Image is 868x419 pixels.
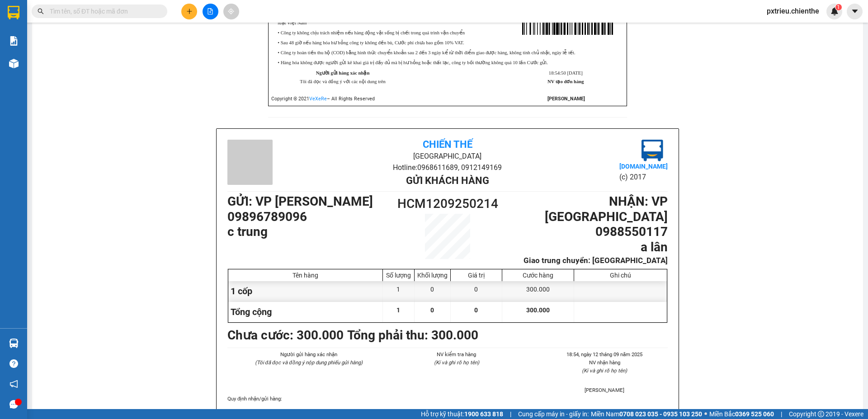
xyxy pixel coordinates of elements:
[203,4,218,19] button: file-add
[524,256,668,265] b: Giao trung chuyển: [GEOGRAPHIC_DATA]
[709,409,774,419] span: Miền Bắc
[227,328,344,343] b: Chưa cước : 300.000
[8,6,19,19] img: logo-vxr
[619,171,668,183] li: (c) 2017
[301,151,594,162] li: [GEOGRAPHIC_DATA]
[415,281,451,301] div: 0
[851,7,859,15] span: caret-down
[385,272,412,279] div: Số lượng
[223,4,239,19] button: aim
[50,6,156,16] input: Tìm tên, số ĐT hoặc mã đơn
[9,380,18,388] span: notification
[181,4,197,19] button: plus
[847,4,863,19] button: caret-down
[417,272,448,279] div: Khối lượng
[396,306,400,314] span: 1
[207,8,213,14] span: file-add
[9,400,18,409] span: message
[619,163,668,170] b: [DOMAIN_NAME]
[347,328,478,343] b: Tổng phải thu: 300.000
[549,71,583,75] span: 18:54:50 [DATE]
[227,224,392,240] h1: c trung
[278,50,575,55] span: • Công ty hoàn tiền thu hộ (COD) bằng hình thức chuyển khoản sau 2 đến 3 ngày kể từ thời điểm gia...
[316,71,370,75] strong: Người gửi hàng xác nhận
[464,410,503,418] strong: 1900 633 818
[278,60,548,65] span: • Hàng hóa không được người gửi kê khai giá trị đầy đủ mà bị hư hỏng hoặc thất lạc, công ty bồi t...
[228,8,234,14] span: aim
[434,359,479,366] i: (Kí và ghi rõ họ tên)
[227,194,373,209] b: GỬI : VP [PERSON_NAME]
[227,395,668,403] div: Quy định nhận/gửi hàng :
[526,306,550,314] span: 300.000
[547,79,584,84] strong: NV tạo đơn hàng
[759,5,826,17] span: pxtrieu.chienthe
[545,194,668,224] b: NHẬN : VP [GEOGRAPHIC_DATA]
[542,350,668,358] li: 18:54, ngày 12 tháng 09 năm 2025
[503,224,668,240] h1: 0988550117
[9,36,19,46] img: solution-icon
[228,281,383,301] div: 1 cốp
[619,410,702,418] strong: 0708 023 035 - 0935 103 250
[309,96,327,102] a: VeXeRe
[505,272,571,279] div: Cước hàng
[642,140,663,161] img: logo.jpg
[453,272,500,279] div: Giá trị
[430,306,434,314] span: 0
[474,306,478,314] span: 0
[278,30,465,35] span: • Công ty không chịu trách nhiệm nếu hàng động vật sống bị chết trong quá trình vận chuyển
[9,59,19,68] img: warehouse-icon
[393,350,519,358] li: NV kiểm tra hàng
[383,281,415,301] div: 1
[542,358,668,367] li: NV nhận hàng
[502,281,574,301] div: 300.000
[301,162,594,173] li: Hotline: 0968611689, 0912149169
[510,409,511,419] span: |
[9,339,19,348] img: warehouse-icon
[830,7,839,15] img: icon-new-feature
[300,79,386,84] span: Tôi đã đọc và đồng ý với các nội dung trên
[591,409,702,419] span: Miền Nam
[392,194,503,214] h1: HCM1209250214
[818,411,824,417] span: copyright
[835,4,842,10] sup: 1
[735,410,774,418] strong: 0369 525 060
[278,10,515,25] span: : • Người gửi hàng chịu trách nhiệm về mọi thông tin khai báo trên phiếu gửi đơn hàng trước pháp ...
[38,8,44,14] span: search
[582,367,627,374] i: (Kí và ghi rõ họ tên)
[503,240,668,255] h1: a lân
[451,281,502,301] div: 0
[231,306,272,317] span: Tổng cộng
[227,209,392,225] h1: 09896789096
[704,412,707,416] span: ⚪️
[421,409,503,419] span: Hỗ trợ kỹ thuật:
[781,409,782,419] span: |
[406,175,489,186] b: Gửi khách hàng
[837,4,840,10] span: 1
[423,139,472,150] b: Chiến Thế
[542,386,668,394] li: [PERSON_NAME]
[245,350,372,358] li: Người gửi hàng xác nhận
[518,409,589,419] span: Cung cấp máy in - giấy in:
[547,96,585,102] strong: [PERSON_NAME]
[9,359,18,368] span: question-circle
[231,272,380,279] div: Tên hàng
[278,40,464,45] span: • Sau 48 giờ nếu hàng hóa hư hỏng công ty không đền bù, Cước phí chưa bao gồm 10% VAT.
[576,272,665,279] div: Ghi chú
[186,8,193,14] span: plus
[255,359,363,366] i: (Tôi đã đọc và đồng ý nộp dung phiếu gửi hàng)
[271,96,375,102] span: Copyright © 2021 – All Rights Reserved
